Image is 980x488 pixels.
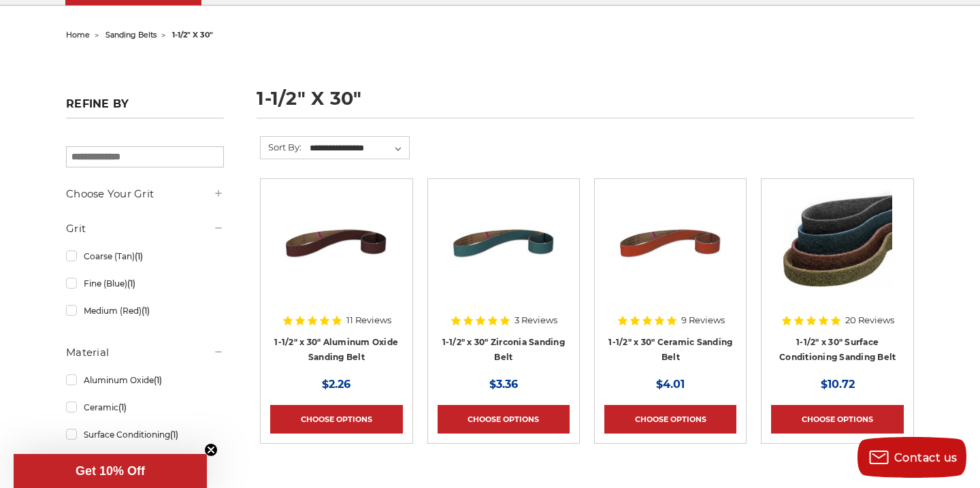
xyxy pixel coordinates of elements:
[857,437,966,478] button: Contact us
[66,299,224,323] a: Medium (Red)
[66,395,224,419] a: Ceramic
[449,189,558,297] img: 1-1/2" x 30" Sanding Belt - Zirconia
[771,405,903,434] a: Choose Options
[438,405,570,434] a: Choose Options
[14,454,207,488] div: Get 10% OffClose teaser
[270,189,402,321] a: 1-1/2" x 30" Sanding Belt - Aluminum Oxide
[438,189,570,321] a: 1-1/2" x 30" Sanding Belt - Zirconia
[170,429,178,440] span: (1)
[66,30,90,39] a: home
[604,189,736,321] a: 1-1/2" x 30" Sanding Belt - Ceramic
[66,186,224,202] h5: Choose Your Grit
[66,97,224,118] h5: Refine by
[257,89,914,118] h1: 1-1/2" x 30"
[308,138,409,159] select: Sort By:
[66,450,224,474] a: Zirconia
[322,378,350,391] span: $2.26
[821,378,855,391] span: $10.72
[274,337,398,363] a: 1-1/2" x 30" Aluminum Oxide Sanding Belt
[514,316,557,325] span: 3 Reviews
[66,423,224,446] a: Surface Conditioning
[105,30,157,39] a: sanding belts
[172,30,213,39] span: 1-1/2" x 30"
[489,378,518,391] span: $3.36
[66,244,224,268] a: Coarse (Tan)
[142,306,150,316] span: (1)
[442,337,565,363] a: 1-1/2" x 30" Zirconia Sanding Belt
[771,189,903,321] a: 1.5"x30" Surface Conditioning Sanding Belts
[154,375,162,385] span: (1)
[66,344,224,361] h5: Material
[204,443,218,457] button: Close teaser
[66,368,224,392] a: Aluminum Oxide
[608,337,732,363] a: 1-1/2" x 30" Ceramic Sanding Belt
[604,405,736,434] a: Choose Options
[783,189,892,297] img: 1.5"x30" Surface Conditioning Sanding Belts
[845,316,894,325] span: 20 Reviews
[681,316,725,325] span: 9 Reviews
[66,272,224,295] a: Fine (Blue)
[118,402,127,412] span: (1)
[282,189,391,297] img: 1-1/2" x 30" Sanding Belt - Aluminum Oxide
[135,251,143,261] span: (1)
[127,278,135,289] span: (1)
[270,405,402,434] a: Choose Options
[779,337,896,363] a: 1-1/2" x 30" Surface Conditioning Sanding Belt
[66,221,224,237] h5: Grit
[76,464,145,478] span: Get 10% Off
[894,451,958,464] span: Contact us
[616,189,725,297] img: 1-1/2" x 30" Sanding Belt - Ceramic
[261,137,301,157] label: Sort By:
[346,316,391,325] span: 11 Reviews
[656,378,685,391] span: $4.01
